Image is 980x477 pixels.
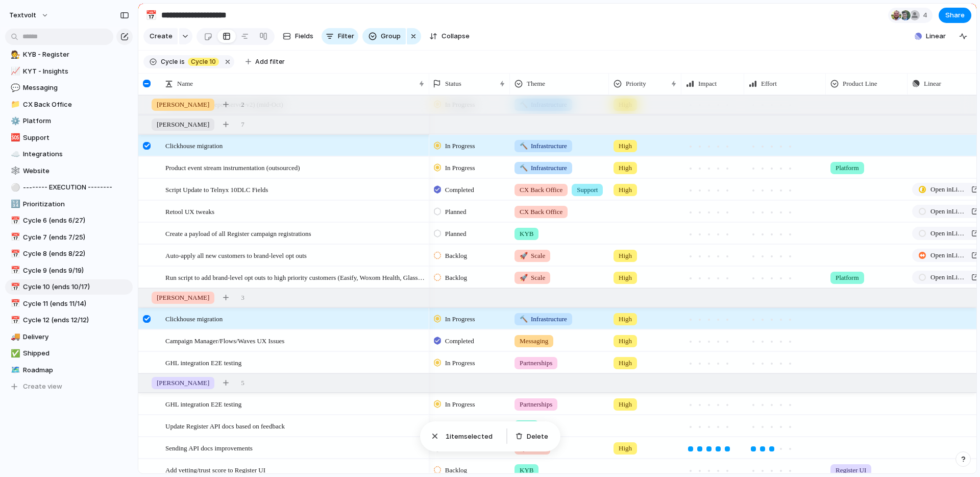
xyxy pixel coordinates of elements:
button: 📅 [9,232,19,243]
div: 📅 [145,8,157,22]
span: KYB [520,229,533,239]
div: ⚙️Platform [5,113,133,129]
div: 📁 [11,99,18,110]
button: ✅ [9,348,19,359]
a: 📅Cycle 12 (ends 12/12) [5,313,133,328]
div: 📅Cycle 8 (ends 8/22) [5,246,133,261]
span: Cycle 10 [191,57,216,66]
div: 📅 [11,215,18,227]
span: Completed [445,185,474,195]
span: Cycle [161,57,178,66]
span: Clickhouse migration [165,313,223,324]
span: Support [23,133,129,143]
span: Messaging [520,336,548,346]
span: High [619,336,632,346]
span: Cycle 6 (ends 6/27) [23,216,129,226]
div: ✅Shipped [5,346,133,361]
span: Open in Linear [930,184,967,195]
span: Run script to add brand-level opt outs to high priority customers (Easify, Woxom Health, Glass Ho... [165,271,426,283]
button: 📅 [9,299,19,309]
span: CX Back Office [23,100,129,110]
button: 📈 [9,66,19,77]
div: 📅 [11,315,18,326]
a: 🧑‍⚖️KYB - Register [5,47,133,62]
button: ☁️ [9,149,19,159]
span: Planned [445,207,467,217]
span: Collapse [442,31,470,41]
div: 🚚 [11,331,18,343]
span: Platform [23,116,129,126]
span: Open in Linear [930,228,967,238]
a: 📅Cycle 11 (ends 11/14) [5,296,133,312]
span: CX Back Office [520,207,562,217]
span: 🔨 [520,164,528,172]
a: 📅Cycle 10 (ends 10/17) [5,279,133,295]
a: 📅Cycle 6 (ends 6/27) [5,213,133,228]
span: GHL integration E2E testing [165,356,241,368]
button: 📅 [9,266,19,276]
span: High [619,251,632,261]
span: Infrastructure [520,141,567,151]
button: Add filter [239,55,291,69]
div: 📅 [11,265,18,276]
div: 📅 [11,231,18,243]
span: In Progress [445,163,475,173]
span: Product event stream instrumentation (outsourced) [165,161,300,173]
button: 🕸️ [9,166,19,176]
div: 📅Cycle 9 (ends 9/19) [5,263,133,278]
button: 💬 [9,83,19,93]
span: Priority [626,79,646,89]
span: Register UI [836,465,866,475]
span: KYB - Register [23,50,129,60]
span: Scale [520,273,545,283]
span: 5 [241,378,244,388]
span: Delete [527,432,548,442]
button: 📁 [9,100,19,110]
a: ☁️Integrations [5,147,133,162]
span: Auto-apply all new customers to brand-level opt outs [165,249,307,261]
span: High [619,141,632,151]
div: 🔢 [11,198,18,210]
div: 🚚Delivery [5,329,133,345]
span: Fields [295,31,313,41]
button: 🚚 [9,332,19,342]
div: 🗺️Roadmap [5,363,133,378]
span: In Progress [445,399,475,410]
span: item selected [446,432,498,442]
div: 🗺️ [11,364,18,376]
div: ⚪-------- EXECUTION -------- [5,180,133,195]
span: Cycle 7 (ends 7/25) [23,232,129,243]
span: Messaging [23,83,129,93]
button: is [178,56,187,67]
span: 4 [923,10,930,20]
button: 📅 [9,282,19,292]
a: 📈KYT - Insights [5,64,133,79]
div: 📅 [11,298,18,309]
button: Linear [911,29,950,44]
span: 🔨 [520,315,528,323]
span: Partnerships [520,399,552,410]
span: Product Line [843,79,877,89]
span: 2 [241,100,244,110]
div: 💬 [11,82,18,94]
span: In Progress [445,358,475,368]
span: Add vetting/trust score to Register UI [165,464,265,475]
button: 📅 [9,216,19,226]
span: Update Register API docs based on feedback [165,420,285,432]
div: 📅Cycle 7 (ends 7/25) [5,230,133,245]
span: Platform [836,163,859,173]
span: Infrastructure [520,163,567,173]
span: High [619,358,632,368]
div: 🆘 [11,132,18,144]
span: Partnerships [520,358,552,368]
span: Cycle 12 (ends 12/12) [23,315,129,325]
span: -------- EXECUTION -------- [23,182,129,193]
span: 🔨 [520,142,528,150]
div: 🕸️Website [5,163,133,179]
span: Filter [338,31,354,41]
span: Cycle 10 (ends 10/17) [23,282,129,292]
button: 📅 [9,249,19,259]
